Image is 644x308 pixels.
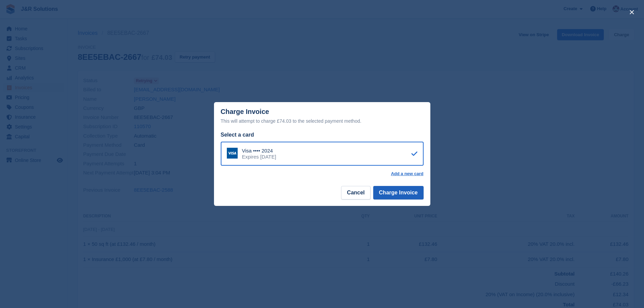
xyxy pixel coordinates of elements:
[391,171,423,176] a: Add a new card
[227,148,238,159] img: Visa Logo
[221,117,424,125] div: This will attempt to charge £74.03 to the selected payment method.
[242,154,276,160] div: Expires [DATE]
[373,186,424,199] button: Charge Invoice
[221,108,424,125] div: Charge Invoice
[242,148,276,154] div: Visa •••• 2024
[341,186,370,199] button: Cancel
[221,131,424,139] div: Select a card
[626,7,637,18] button: close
